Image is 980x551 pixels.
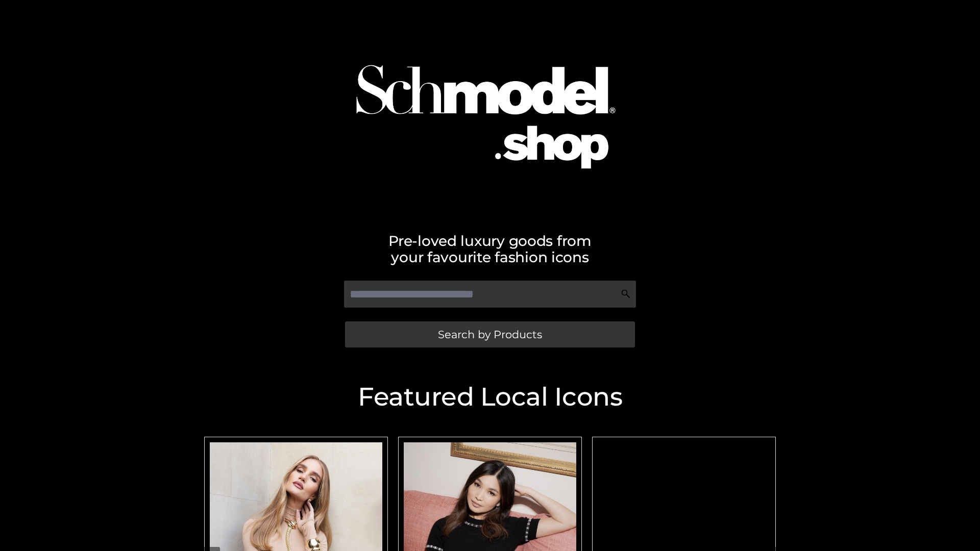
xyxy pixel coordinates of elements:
[199,233,781,265] h2: Pre-loved luxury goods from your favourite fashion icons
[438,329,542,340] span: Search by Products
[621,289,631,299] img: Search Icon
[199,384,781,410] h2: Featured Local Icons​
[345,321,635,347] a: Search by Products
